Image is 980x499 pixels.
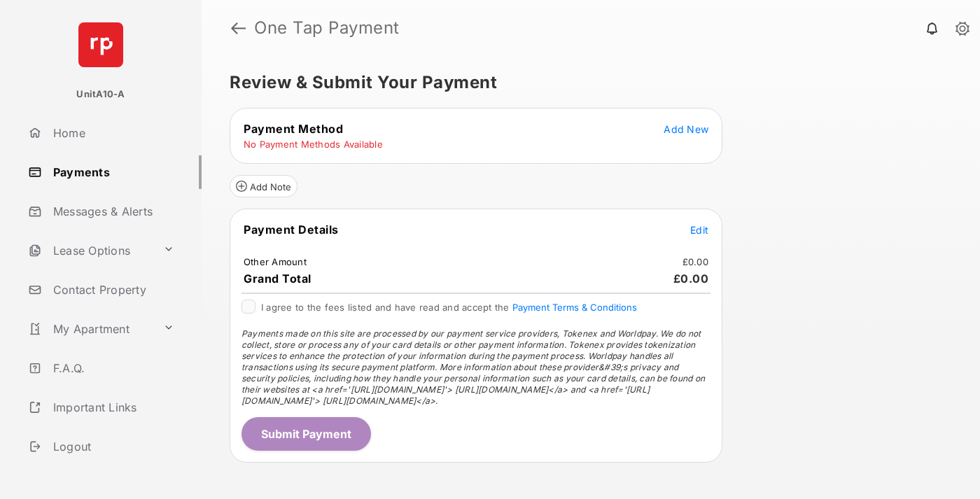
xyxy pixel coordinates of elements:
[22,430,202,463] a: Logout
[244,122,343,136] span: Payment Method
[22,234,157,267] a: Lease Options
[682,255,709,268] td: £0.00
[78,22,123,67] img: svg+xml;base64,PHN2ZyB4bWxucz0iaHR0cDovL3d3dy53My5vcmcvMjAwMC9zdmciIHdpZHRoPSI2NCIgaGVpZ2h0PSI2NC...
[243,138,384,150] td: No Payment Methods Available
[664,123,708,135] span: Add New
[244,223,339,237] span: Payment Details
[241,328,705,406] span: Payments made on this site are processed by our payment service providers, Tokenex and Worldpay. ...
[230,175,297,197] button: Add Note
[22,195,202,228] a: Messages & Alerts
[22,116,202,150] a: Home
[664,122,708,136] button: Add New
[76,87,125,101] p: UnitA10-A
[254,20,400,36] strong: One Tap Payment
[243,255,307,268] td: Other Amount
[241,417,371,451] button: Submit Payment
[22,273,202,307] a: Contact Property
[244,272,311,286] span: Grand Total
[22,312,157,346] a: My Apartment
[690,223,708,237] button: Edit
[512,302,637,313] button: I agree to the fees listed and have read and accept the
[261,302,637,313] span: I agree to the fees listed and have read and accept the
[673,272,709,286] span: £0.00
[690,224,708,236] span: Edit
[22,391,180,424] a: Important Links
[22,351,202,385] a: F.A.Q.
[230,74,941,91] h5: Review & Submit Your Payment
[22,155,202,189] a: Payments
